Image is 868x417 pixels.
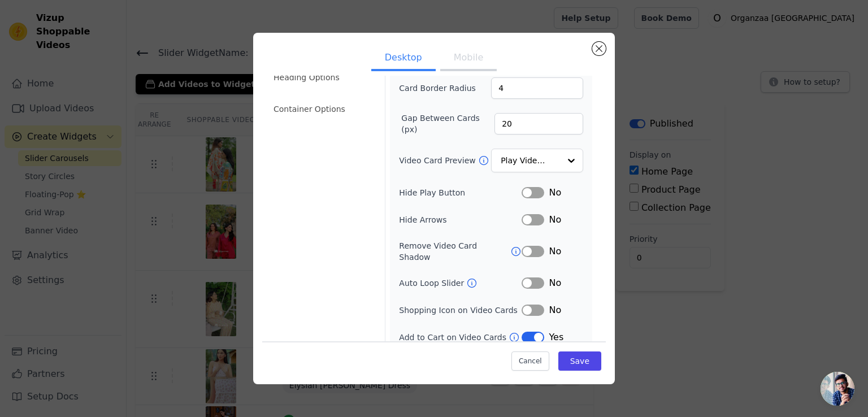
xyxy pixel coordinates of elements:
[440,46,497,71] button: Mobile
[558,351,601,371] button: Save
[821,372,854,406] a: Open chat
[511,351,549,371] button: Cancel
[592,42,606,55] button: Close modal
[399,332,509,343] label: Add to Cart on Video Cards
[399,214,522,225] label: Hide Arrows
[549,331,563,344] span: Yes
[549,276,561,290] span: No
[267,66,378,89] li: Heading Options
[549,303,561,317] span: No
[399,82,476,94] label: Card Border Radius
[399,277,466,289] label: Auto Loop Slider
[401,112,494,135] label: Gap Between Cards (px)
[399,155,478,166] label: Video Card Preview
[549,245,561,258] span: No
[399,187,522,198] label: Hide Play Button
[549,213,561,227] span: No
[371,46,436,71] button: Desktop
[399,305,522,316] label: Shopping Icon on Video Cards
[549,186,561,199] span: No
[399,240,510,263] label: Remove Video Card Shadow
[267,98,378,120] li: Container Options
